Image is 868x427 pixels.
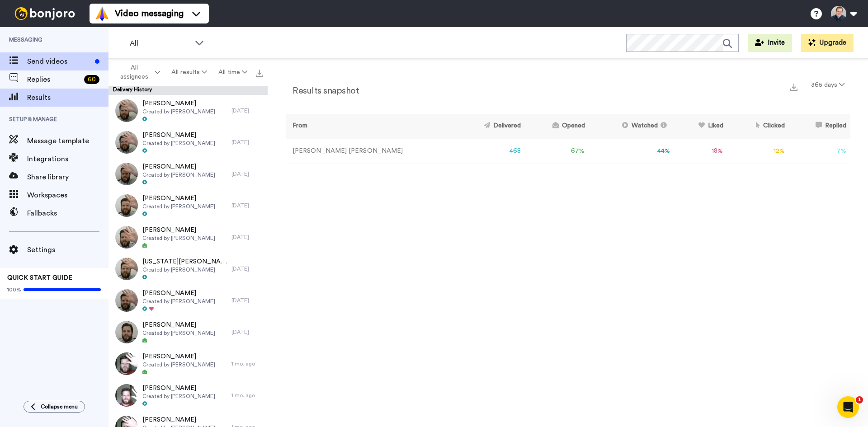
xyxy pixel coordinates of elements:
[856,396,863,404] span: 1
[231,139,263,146] div: [DATE]
[727,139,789,164] td: 12 %
[27,136,108,146] span: Message template
[115,226,138,249] img: 9ae95545-086d-425a-af3f-86f6f8b61230-thumb.jpg
[115,163,138,185] img: 92ddc659-7326-4a63-978f-eb13e7425b21-thumb.jpg
[11,7,79,20] img: bj-logo-header-white.svg
[115,258,138,280] img: a5d9d465-1526-42f1-a372-93188f174263-thumb.jpg
[27,208,108,219] span: Fallbacks
[231,107,263,114] div: [DATE]
[108,285,268,316] a: [PERSON_NAME]Created by [PERSON_NAME][DATE]
[142,235,215,242] span: Created by [PERSON_NAME]
[84,75,99,84] div: 60
[142,162,215,171] span: [PERSON_NAME]
[108,86,268,95] div: Delivery History
[7,286,21,293] span: 100%
[115,384,138,407] img: 3650e017-5cda-46ac-84c3-8670134ee1a2-thumb.jpg
[142,171,215,178] span: Created by [PERSON_NAME]
[108,158,268,190] a: [PERSON_NAME]Created by [PERSON_NAME][DATE]
[115,194,138,217] img: 5db7a8c0-6943-4ea6-9a29-d4ac818a3040-thumb.jpg
[108,190,268,221] a: [PERSON_NAME]Created by [PERSON_NAME][DATE]
[142,361,215,368] span: Created by [PERSON_NAME]
[837,396,859,418] iframe: Intercom live chat
[27,92,108,103] span: Results
[142,225,215,235] span: [PERSON_NAME]
[231,392,263,399] div: 1 mo. ago
[108,95,268,127] a: [PERSON_NAME]Created by [PERSON_NAME][DATE]
[142,257,227,266] span: [US_STATE][PERSON_NAME]
[674,114,726,139] th: Liked
[110,60,165,85] button: All assignees
[253,66,266,79] button: Export all results that match these filters now.
[142,393,215,400] span: Created by [PERSON_NAME]
[108,380,268,411] a: [PERSON_NAME]Created by [PERSON_NAME]1 mo. ago
[130,38,190,49] span: All
[674,139,726,164] td: 18 %
[115,289,138,312] img: 89cff0be-bebe-4d1b-9c2d-c0a50b88e0f5-thumb.jpg
[41,403,78,410] span: Collapse menu
[27,154,108,164] span: Integrations
[115,352,138,375] img: a2ec58eb-e120-4e57-99d5-09d66696c4f8-thumb.jpg
[231,297,263,304] div: [DATE]
[524,139,588,164] td: 67 %
[142,108,215,115] span: Created by [PERSON_NAME]
[108,316,268,348] a: [PERSON_NAME]Created by [PERSON_NAME][DATE]
[142,266,227,273] span: Created by [PERSON_NAME]
[801,34,854,52] button: Upgrade
[108,127,268,158] a: [PERSON_NAME]Created by [PERSON_NAME][DATE]
[142,415,215,424] span: [PERSON_NAME]
[27,244,108,255] span: Settings
[788,80,800,93] button: Export a summary of each team member’s results that match this filter now.
[115,131,138,154] img: b2a56db1-4c36-4e26-a6d4-2c59bdc828df-thumb.jpg
[142,289,215,298] span: [PERSON_NAME]
[115,321,138,343] img: 38d67616-9864-4e70-abcf-6c319be1770c-thumb.jpg
[788,114,850,139] th: Replied
[231,360,263,367] div: 1 mo. ago
[108,221,268,253] a: [PERSON_NAME]Created by [PERSON_NAME][DATE]
[142,384,215,393] span: [PERSON_NAME]
[142,140,215,147] span: Created by [PERSON_NAME]
[231,202,263,209] div: [DATE]
[95,6,109,21] img: vm-color.svg
[27,190,108,201] span: Workspaces
[727,114,789,139] th: Clicked
[27,74,80,85] span: Replies
[589,114,674,139] th: Watched
[24,401,85,413] button: Collapse menu
[231,234,263,241] div: [DATE]
[142,352,215,361] span: [PERSON_NAME]
[142,298,215,305] span: Created by [PERSON_NAME]
[27,172,108,183] span: Share library
[788,139,850,164] td: 7 %
[790,84,797,91] img: export.svg
[142,131,215,140] span: [PERSON_NAME]
[108,348,268,380] a: [PERSON_NAME]Created by [PERSON_NAME]1 mo. ago
[231,265,263,272] div: [DATE]
[142,329,215,337] span: Created by [PERSON_NAME]
[231,170,263,178] div: [DATE]
[589,139,674,164] td: 44 %
[108,253,268,285] a: [US_STATE][PERSON_NAME]Created by [PERSON_NAME][DATE]
[7,275,72,281] span: QUICK START GUIDE
[213,64,253,80] button: All time
[116,63,153,81] span: All assignees
[231,328,263,336] div: [DATE]
[142,203,215,210] span: Created by [PERSON_NAME]
[27,56,91,67] span: Send videos
[142,320,215,329] span: [PERSON_NAME]
[165,64,212,80] button: All results
[142,99,215,108] span: [PERSON_NAME]
[115,99,138,122] img: b77e6138-496b-4d2d-b9db-5f1d8f48063e-thumb.jpg
[286,139,454,164] td: [PERSON_NAME] [PERSON_NAME]
[286,86,359,96] h2: Results snapshot
[115,7,184,20] span: Video messaging
[286,114,454,139] th: From
[454,139,524,164] td: 468
[142,194,215,203] span: [PERSON_NAME]
[748,34,792,52] button: Invite
[256,70,263,77] img: export.svg
[524,114,588,139] th: Opened
[454,114,524,139] th: Delivered
[806,77,850,93] button: 365 days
